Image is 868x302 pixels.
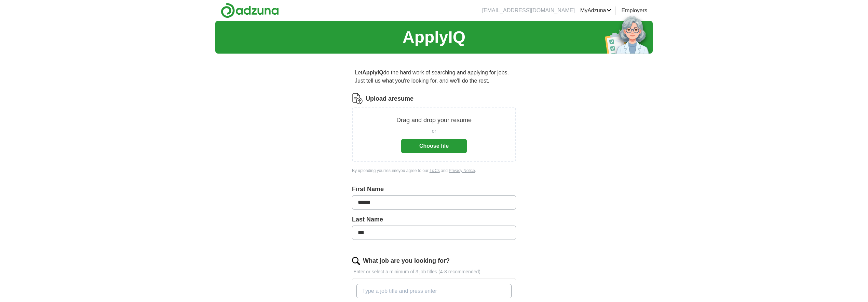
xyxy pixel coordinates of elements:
a: Privacy Notice [449,168,475,173]
img: Adzuna logo [221,3,279,18]
label: What job are you looking for? [363,256,450,265]
a: T&Cs [430,168,440,173]
div: By uploading your resume you agree to our and . [352,168,516,174]
h1: ApplyIQ [403,25,465,49]
button: Choose file [401,139,467,153]
img: search.png [352,257,360,265]
label: Upload a resume [366,94,413,103]
label: Last Name [352,215,516,224]
li: [EMAIL_ADDRESS][DOMAIN_NAME] [482,6,575,15]
p: Let do the hard work of searching and applying for jobs. Just tell us what you're looking for, an... [352,66,516,88]
img: CV Icon [352,93,363,104]
span: or [432,128,436,135]
strong: ApplyIQ [362,70,383,75]
input: Type a job title and press enter [356,284,512,298]
a: Employers [621,6,647,15]
p: Drag and drop your resume [396,116,472,125]
p: Enter or select a minimum of 3 job titles (4-8 recommended) [352,268,516,275]
label: First Name [352,185,516,194]
a: MyAdzuna [580,6,612,15]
